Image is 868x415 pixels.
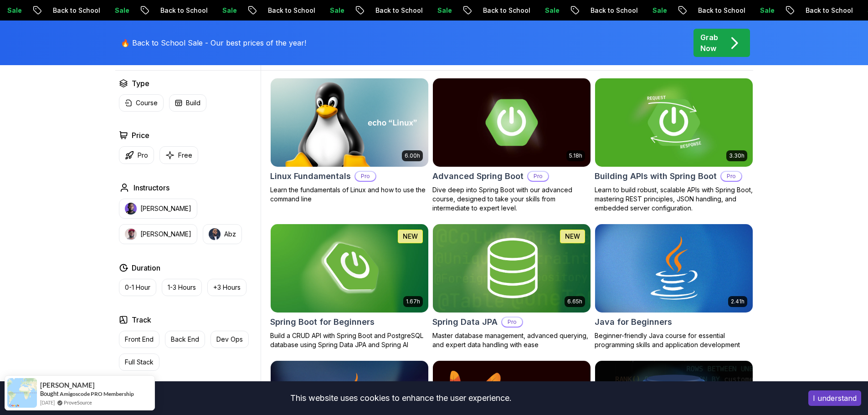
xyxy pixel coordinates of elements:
[333,6,395,15] p: Back to School
[140,204,191,213] p: [PERSON_NAME]
[125,203,137,215] img: instructor img
[569,152,582,159] p: 5.18h
[721,172,741,181] p: Pro
[432,185,591,213] p: Dive deep into Spring Boot with our advanced course, designed to take your skills from intermedia...
[595,185,753,213] p: Learn to build robust, scalable APIs with Spring Boot, mastering REST principles, JSON handling, ...
[10,6,72,15] p: Back to School
[119,199,197,219] button: instructor img[PERSON_NAME]
[165,331,205,348] button: Back End
[433,224,591,313] img: Spring Data JPA card
[168,283,196,292] p: 1-3 Hours
[406,298,420,305] p: 1.67h
[271,78,428,167] img: Linux Fundamentals card
[216,335,243,344] p: Dev Ops
[118,6,180,15] p: Back to School
[72,6,101,15] p: Sale
[125,335,154,344] p: Front End
[7,378,37,408] img: provesource social proof notification image
[159,146,198,164] button: Free
[40,390,59,397] span: Bought
[138,151,148,160] p: Pro
[119,354,159,371] button: Full Stack
[395,6,424,15] p: Sale
[136,98,158,108] p: Course
[403,232,418,241] p: NEW
[700,32,718,54] p: Grab Now
[40,381,95,389] span: [PERSON_NAME]
[270,224,429,349] a: Spring Boot for Beginners card1.67hNEWSpring Boot for BeginnersBuild a CRUD API with Spring Boot ...
[731,298,745,305] p: 2.41h
[132,262,160,273] h2: Duration
[119,224,197,244] button: instructor img[PERSON_NAME]
[432,316,498,328] h2: Spring Data JPA
[440,6,502,15] p: Back to School
[64,399,92,406] a: ProveSource
[125,283,150,292] p: 0-1 Hour
[528,172,548,181] p: Pro
[169,94,206,112] button: Build
[610,6,639,15] p: Sale
[224,230,236,239] p: Abz
[162,279,202,296] button: 1-3 Hours
[502,318,522,327] p: Pro
[432,224,591,349] a: Spring Data JPA card6.65hNEWSpring Data JPAProMaster database management, advanced querying, and ...
[270,331,429,349] p: Build a CRUD API with Spring Boot and PostgreSQL database using Spring Data JPA and Spring AI
[432,78,591,213] a: Advanced Spring Boot card5.18hAdvanced Spring BootProDive deep into Spring Boot with our advanced...
[432,170,524,183] h2: Advanced Spring Boot
[60,390,134,397] a: Amigoscode PRO Membership
[132,78,149,89] h2: Type
[121,37,306,48] p: 🔥 Back to School Sale - Our best prices of the year!
[125,358,154,367] p: Full Stack
[565,232,580,241] p: NEW
[595,170,717,183] h2: Building APIs with Spring Boot
[270,170,351,183] h2: Linux Fundamentals
[595,78,753,213] a: Building APIs with Spring Boot card3.30hBuilding APIs with Spring BootProLearn to build robust, s...
[595,316,672,328] h2: Java for Beginners
[271,224,428,313] img: Spring Boot for Beginners card
[502,6,531,15] p: Sale
[595,224,753,313] img: Java for Beginners card
[405,152,420,159] p: 6.00h
[270,78,429,204] a: Linux Fundamentals card6.00hLinux FundamentalsProLearn the fundamentals of Linux and how to use t...
[132,314,151,325] h2: Track
[134,182,169,193] h2: Instructors
[729,152,745,159] p: 3.30h
[655,6,717,15] p: Back to School
[207,279,247,296] button: +3 Hours
[119,94,164,112] button: Course
[132,130,149,141] h2: Price
[7,388,795,408] div: This website uses cookies to enhance the user experience.
[808,390,861,406] button: Accept cookies
[433,78,591,167] img: Advanced Spring Boot card
[203,224,242,244] button: instructor imgAbz
[432,331,591,349] p: Master database management, advanced querying, and expert data handling with ease
[763,6,825,15] p: Back to School
[595,331,753,349] p: Beginner-friendly Java course for essential programming skills and application development
[180,6,209,15] p: Sale
[119,146,154,164] button: Pro
[119,279,156,296] button: 0-1 Hour
[270,185,429,204] p: Learn the fundamentals of Linux and how to use the command line
[355,172,375,181] p: Pro
[717,6,746,15] p: Sale
[548,6,610,15] p: Back to School
[178,151,192,160] p: Free
[825,6,854,15] p: Sale
[171,335,199,344] p: Back End
[119,331,159,348] button: Front End
[287,6,316,15] p: Sale
[213,283,241,292] p: +3 Hours
[270,316,375,328] h2: Spring Boot for Beginners
[567,298,582,305] p: 6.65h
[595,224,753,349] a: Java for Beginners card2.41hJava for BeginnersBeginner-friendly Java course for essential program...
[595,78,753,167] img: Building APIs with Spring Boot card
[209,228,221,240] img: instructor img
[225,6,287,15] p: Back to School
[186,98,200,108] p: Build
[40,399,55,406] span: [DATE]
[140,230,191,239] p: [PERSON_NAME]
[125,228,137,240] img: instructor img
[211,331,249,348] button: Dev Ops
